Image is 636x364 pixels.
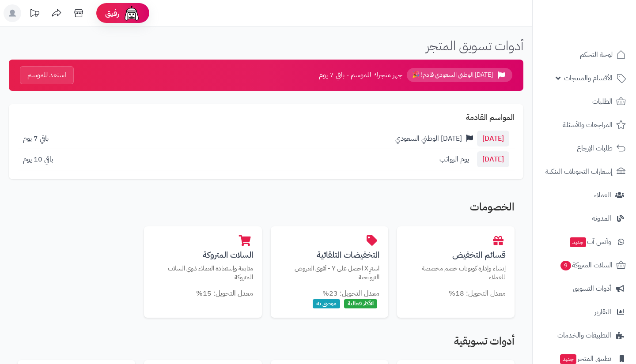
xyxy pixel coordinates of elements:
span: الطلبات [592,95,613,108]
span: إشعارات التحويلات البنكية [545,165,613,178]
h2: أدوات تسويقية [18,335,515,351]
a: السلات المتروكةمتابعة وإستعادة العملاء ذوي السلات المتروكة معدل التحويل: 15% [144,226,261,308]
p: إنشاء وإدارة كوبونات خصم مخصصة للعملاء [406,264,506,282]
h3: السلات المتروكة [153,250,253,259]
a: تحديثات المنصة [23,4,45,24]
a: المدونة [538,208,631,229]
span: [DATE] الوطني السعودي قادم! 🎉 [407,68,512,82]
span: أدوات التسويق [573,282,611,295]
a: وآتس آبجديد [538,231,631,252]
span: [DATE] [477,151,509,167]
a: طلبات الإرجاع [538,138,631,159]
h3: قسائم التخفيض [406,250,506,259]
p: متابعة وإستعادة العملاء ذوي السلات المتروكة [153,264,253,282]
span: باقي 10 يوم [23,154,53,165]
a: إشعارات التحويلات البنكية [538,161,631,182]
h3: التخفيضات التلقائية [280,250,379,259]
span: [DATE] [477,131,509,146]
a: التخفيضات التلقائيةاشترِ X احصل على Y - أقوى العروض الترويجية معدل التحويل: 23% الأكثر فعالية موص... [271,226,388,318]
span: الأقسام والمنتجات [564,72,613,84]
h2: الخصومات [18,201,515,217]
span: موصى به [313,299,340,308]
span: [DATE] الوطني السعودي [395,133,462,144]
span: لوحة التحكم [580,49,613,61]
span: السلات المتروكة [560,259,613,271]
a: قسائم التخفيضإنشاء وإدارة كوبونات خصم مخصصة للعملاء معدل التحويل: 18% [397,226,515,308]
small: معدل التحويل: 23% [322,288,379,299]
a: السلات المتروكة9 [538,255,631,276]
a: العملاء [538,184,631,206]
button: استعد للموسم [20,66,74,84]
span: التقارير [594,306,611,318]
span: باقي 7 يوم [23,133,49,144]
span: المراجعات والأسئلة [563,119,613,131]
span: جديد [570,237,586,247]
span: التطبيقات والخدمات [557,329,611,341]
span: طلبات الإرجاع [577,142,613,154]
a: لوحة التحكم [538,44,631,65]
a: التقارير [538,301,631,323]
small: معدل التحويل: 15% [196,288,253,299]
span: يوم الرواتب [439,154,469,165]
h1: أدوات تسويق المتجر [426,38,523,53]
a: المراجعات والأسئلة [538,114,631,135]
a: الطلبات [538,91,631,112]
span: وآتس آب [569,236,611,248]
a: التطبيقات والخدمات [538,325,631,346]
span: 9 [560,260,572,271]
a: أدوات التسويق [538,278,631,299]
span: الأكثر فعالية [344,299,377,308]
span: رفيق [105,8,119,19]
p: اشترِ X احصل على Y - أقوى العروض الترويجية [280,264,379,282]
img: logo-2.png [576,7,628,25]
span: المدونة [592,212,611,225]
span: جهز متجرك للموسم - باقي 7 يوم [319,70,402,80]
span: جديد [560,354,576,364]
h2: المواسم القادمة [18,113,515,122]
span: العملاء [594,189,611,201]
small: معدل التحويل: 18% [449,288,506,299]
img: ai-face.png [123,4,140,22]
